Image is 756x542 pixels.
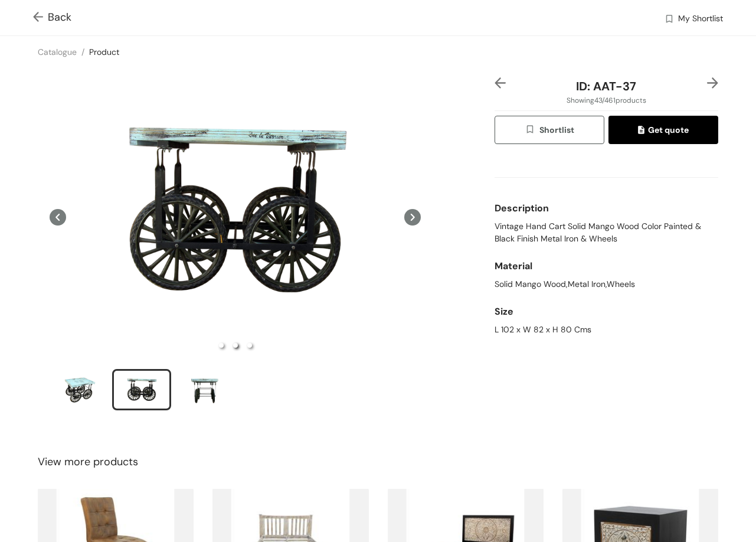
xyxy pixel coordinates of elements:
button: wishlistShortlist [495,116,604,144]
img: wishlist [525,124,539,137]
span: Vintage Hand Cart Solid Mango Wood Color Painted & Black Finish Metal Iron & Wheels [495,220,718,245]
span: My Shortlist [678,12,723,27]
img: Go back [33,12,48,24]
div: Description [495,197,718,220]
img: quote [638,126,648,136]
li: slide item 3 [247,343,252,348]
span: Back [33,9,71,25]
img: left [495,77,506,89]
span: Showing 43 / 461 products [567,95,646,106]
li: slide item 1 [219,343,224,348]
div: Size [495,300,718,324]
img: right [707,77,718,89]
li: slide item 1 [50,369,109,410]
div: Material [495,254,718,278]
button: quoteGet quote [608,116,718,144]
a: Product [89,47,119,57]
span: / [81,47,84,57]
li: slide item 2 [112,369,171,410]
span: ID: AAT-37 [576,79,636,94]
li: slide item 2 [233,343,238,348]
a: Catalogue [38,47,77,57]
span: View more products [38,454,138,470]
img: wishlist [664,14,675,26]
span: Get quote [638,123,689,136]
span: Shortlist [525,123,574,137]
div: Solid Mango Wood,Metal Iron,Wheels [495,278,718,290]
li: slide item 3 [175,369,234,410]
div: L 102 x W 82 x H 80 Cms [495,324,718,336]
